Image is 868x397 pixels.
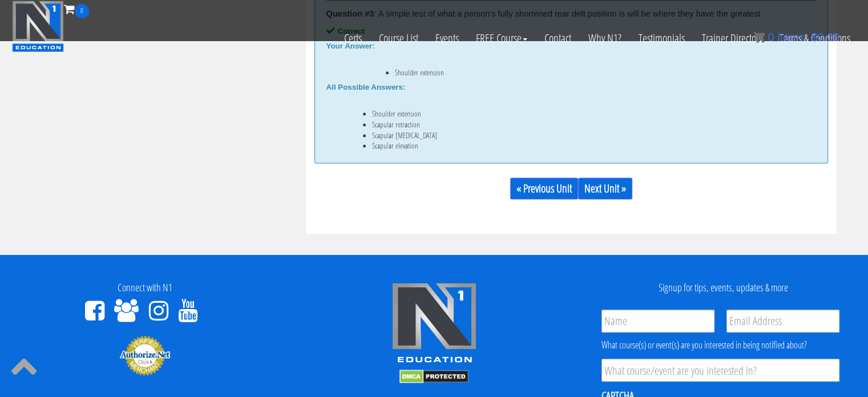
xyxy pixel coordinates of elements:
[587,282,859,294] h4: Signup for tips, events, updates & more
[391,282,477,367] img: n1-edu-logo
[601,338,839,352] div: What course(s) or event(s) are you interested in being notified about?
[12,1,64,52] img: n1-education
[372,141,793,150] li: Scapular elevation
[119,335,171,376] img: Authorize.Net Merchant - Click to Verify
[395,68,793,77] li: Shoulder extension
[578,178,632,199] a: Next Unit »
[811,31,839,43] bdi: 0.00
[427,18,467,58] a: Events
[372,131,793,140] li: Scapular [MEDICAL_DATA]
[601,359,839,382] input: What course/event are you interested in?
[753,31,839,43] a: 0 items: $0.00
[64,1,89,17] a: 0
[467,18,536,58] a: FREE Course
[75,4,89,18] span: 0
[9,282,281,294] h4: Connect with N1
[777,31,808,43] span: items:
[693,18,771,58] a: Trainer Directory
[370,18,427,58] a: Course List
[536,18,580,58] a: Contact
[510,178,578,199] a: « Previous Unit
[726,310,839,332] input: Email Address
[372,109,793,118] li: Shoulder extension
[811,31,817,43] span: $
[326,83,406,91] b: All Possible Answers:
[372,120,793,129] li: Scapular retraction
[601,310,714,332] input: Name
[336,18,370,58] a: Certs
[771,18,859,58] a: Terms & Conditions
[630,18,693,58] a: Testimonials
[753,31,765,43] img: icon11.png
[580,18,630,58] a: Why N1?
[399,370,469,383] img: DMCA.com Protection Status
[768,31,774,43] span: 0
